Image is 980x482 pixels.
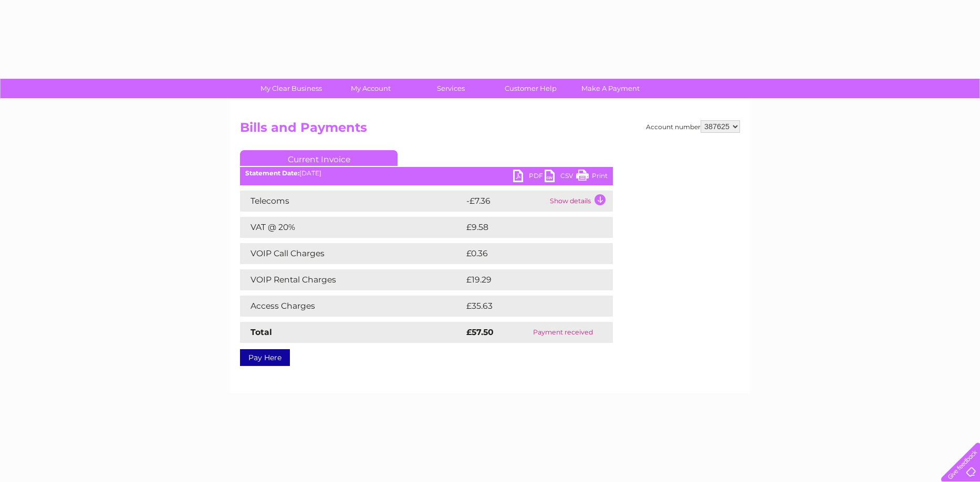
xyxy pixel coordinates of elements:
td: £9.58 [464,217,589,238]
td: -£7.36 [464,191,547,212]
a: Customer Help [487,79,574,98]
strong: £57.50 [466,327,494,337]
td: Payment received [514,322,613,343]
b: Statement Date: [245,169,299,177]
a: Print [576,170,608,185]
td: £35.63 [464,296,591,317]
a: My Clear Business [248,79,335,98]
td: VOIP Call Charges [240,243,464,264]
td: Access Charges [240,296,464,317]
td: VAT @ 20% [240,217,464,238]
h2: Bills and Payments [240,120,740,140]
a: Services [408,79,494,98]
a: Pay Here [240,349,290,366]
div: [DATE] [240,170,613,177]
td: Telecoms [240,191,464,212]
a: CSV [545,170,576,185]
a: Current Invoice [240,150,398,166]
a: Make A Payment [567,79,654,98]
td: £0.36 [464,243,588,264]
div: Account number [646,120,740,133]
td: VOIP Rental Charges [240,269,464,290]
a: My Account [328,79,414,98]
a: PDF [513,170,545,185]
strong: Total [251,327,272,337]
td: £19.29 [464,269,591,290]
td: Show details [547,191,613,212]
